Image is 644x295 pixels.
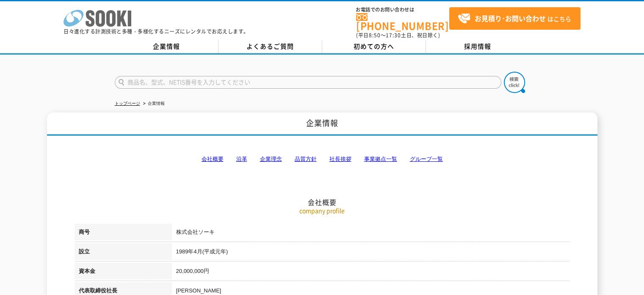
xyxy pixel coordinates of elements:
a: お見積り･お問い合わせはこちら [449,7,580,30]
span: (平日 ～ 土日、祝日除く) [356,31,440,39]
a: 企業情報 [115,40,218,53]
a: 採用情報 [426,40,530,53]
a: グループ一覧 [410,156,443,162]
a: トップページ [115,101,140,106]
a: 沿革 [236,156,247,162]
h1: 企業情報 [47,112,597,136]
span: 17:30 [386,31,401,39]
a: 品質方針 [295,156,317,162]
a: 社長挨拶 [329,156,351,162]
th: 商号 [75,224,172,243]
p: company profile [75,206,570,215]
td: 株式会社ソーキ [172,224,570,243]
span: お電話でのお問い合わせは [356,7,449,12]
a: 会社概要 [202,156,224,162]
h2: 会社概要 [75,113,570,207]
p: 日々進化する計測技術と多種・多様化するニーズにレンタルでお応えします。 [64,29,249,34]
td: 1989年4月(平成元年) [172,243,570,263]
span: 初めての方へ [354,42,394,51]
a: よくあるご質問 [218,40,322,53]
a: 企業理念 [260,156,282,162]
a: [PHONE_NUMBER] [356,13,449,31]
span: 8:50 [369,31,381,39]
input: 商品名、型式、NETIS番号を入力してください [115,76,501,89]
a: 初めての方へ [322,40,426,53]
span: はこちら [458,12,571,25]
th: 資本金 [75,263,172,282]
li: 企業情報 [141,99,165,108]
th: 設立 [75,243,172,263]
a: 事業拠点一覧 [364,156,397,162]
strong: お見積り･お問い合わせ [475,13,546,23]
img: btn_search.png [504,72,525,93]
td: 20,000,000円 [172,263,570,282]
